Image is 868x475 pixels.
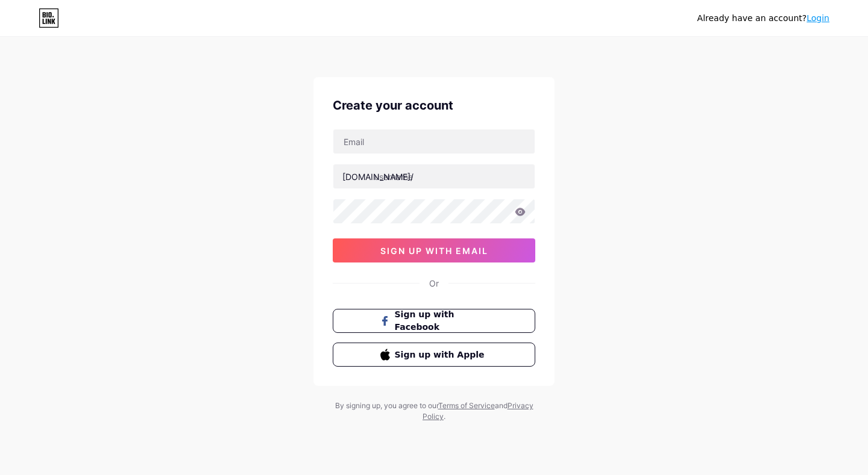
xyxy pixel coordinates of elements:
span: Sign up with Facebook [395,308,488,334]
button: sign up with email [333,238,535,262]
a: Terms of Service [438,401,495,410]
input: username [333,164,535,188]
div: [DOMAIN_NAME]/ [342,170,414,183]
div: Already have an account? [697,12,829,25]
span: Sign up with Apple [395,349,488,361]
div: By signing up, you agree to our and . [332,400,536,422]
span: sign up with email [380,246,488,256]
div: Create your account [333,96,535,114]
button: Sign up with Facebook [333,309,535,333]
div: Or [429,277,439,290]
a: Login [807,13,829,23]
button: Sign up with Apple [333,343,535,367]
input: Email [333,129,535,154]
